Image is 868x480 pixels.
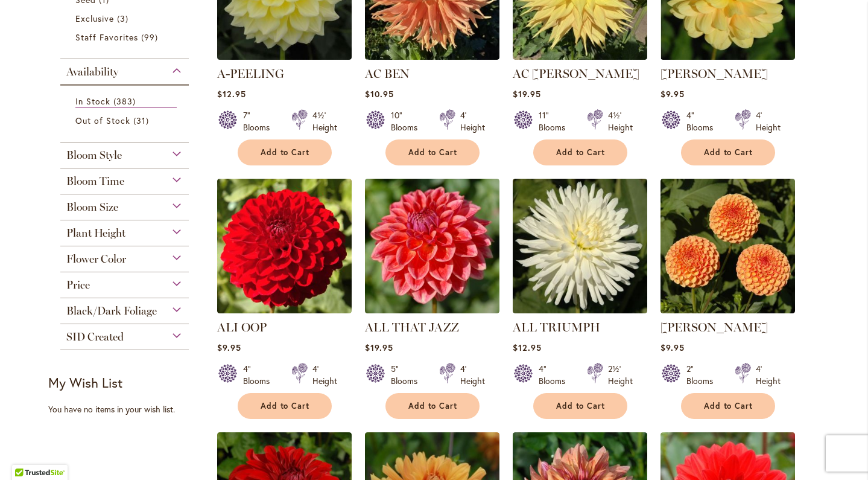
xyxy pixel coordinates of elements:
div: 2½' Height [608,363,633,387]
span: $10.95 [365,88,394,100]
button: Add to Cart [385,139,480,165]
div: 4' Height [460,363,485,387]
span: Add to Cart [261,147,310,158]
button: Add to Cart [681,393,775,419]
a: AC BEN [365,51,499,62]
div: 4" Blooms [539,363,572,387]
div: 10" Blooms [391,109,425,133]
a: ALL TRIUMPH [513,304,647,316]
span: Bloom Size [66,200,118,214]
div: 4" Blooms [243,363,277,387]
button: Add to Cart [238,139,332,165]
span: Bloom Style [66,149,122,162]
span: $12.95 [217,88,246,100]
img: ALL THAT JAZZ [365,179,499,313]
a: AMBER QUEEN [661,304,795,316]
span: Exclusive [75,13,114,24]
span: 99 [141,31,161,43]
span: Price [66,278,90,292]
span: $19.95 [365,342,393,353]
div: 4" Blooms [686,109,720,133]
div: 7" Blooms [243,109,277,133]
a: Staff Favorites [75,31,177,43]
a: AC BEN [365,66,410,81]
span: Plant Height [66,226,125,240]
span: Add to Cart [704,147,753,158]
span: 3 [117,12,131,25]
a: In Stock 383 [75,95,177,108]
a: AHOY MATEY [661,51,795,62]
span: Add to Cart [556,401,606,411]
a: ALI OOP [217,304,352,316]
span: $9.95 [661,342,685,353]
div: You have no items in your wish list. [48,403,209,415]
a: Out of Stock 31 [75,114,177,127]
span: Add to Cart [408,147,458,158]
div: 4' Height [312,363,337,387]
button: Add to Cart [533,393,627,419]
button: Add to Cart [385,393,480,419]
span: $19.95 [513,88,541,100]
span: Out of Stock [75,115,131,126]
a: ALL TRIUMPH [513,320,600,334]
span: Staff Favorites [75,31,139,43]
strong: My Wish List [48,374,122,391]
span: Add to Cart [556,147,606,158]
span: Flower Color [66,252,126,266]
img: ALL TRIUMPH [513,179,647,313]
span: $12.95 [513,342,542,353]
span: Black/Dark Foliage [66,304,157,318]
a: A-Peeling [217,51,352,62]
span: SID Created [66,330,124,344]
div: 4' Height [756,363,781,387]
span: $9.95 [217,342,241,353]
div: 4' Height [460,109,485,133]
div: 4½' Height [608,109,633,133]
div: 4½' Height [312,109,337,133]
span: Bloom Time [66,174,124,188]
img: AMBER QUEEN [661,179,795,313]
button: Add to Cart [681,139,775,165]
span: Add to Cart [704,401,753,411]
a: [PERSON_NAME] [661,320,768,334]
span: $9.95 [661,88,685,100]
span: 383 [113,95,139,107]
div: 4' Height [756,109,781,133]
a: ALL THAT JAZZ [365,320,459,334]
div: 2" Blooms [686,363,720,387]
a: ALI OOP [217,320,267,334]
a: AC Jeri [513,51,647,62]
a: A-PEELING [217,66,284,81]
a: [PERSON_NAME] [661,66,768,81]
span: Add to Cart [261,401,310,411]
span: In Stock [75,95,110,107]
div: 5" Blooms [391,363,425,387]
a: AC [PERSON_NAME] [513,66,639,81]
span: Add to Cart [408,401,458,411]
div: 11" Blooms [539,109,572,133]
a: Exclusive [75,12,177,25]
span: 31 [133,114,152,127]
button: Add to Cart [238,393,332,419]
iframe: Launch Accessibility Center [9,437,43,471]
img: ALI OOP [217,179,352,313]
a: ALL THAT JAZZ [365,304,499,316]
button: Add to Cart [533,139,627,165]
span: Availability [66,65,118,78]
